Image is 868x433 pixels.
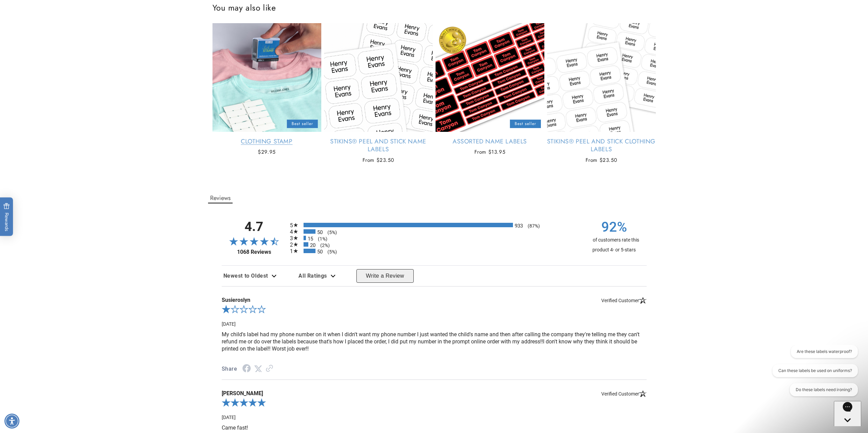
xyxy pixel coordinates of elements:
h2: You may also like [212,2,656,13]
span: Date [222,415,236,420]
span: 1 [290,248,299,254]
span: (5%) [324,249,337,254]
div: 1.0-star overall rating [222,304,647,317]
a: Stikins® Peel and Stick Name Labels [324,138,433,154]
li: 15 3-star reviews, 1% of total reviews [290,236,578,240]
span: 92% [582,219,647,235]
button: Write a Review [356,269,414,283]
a: Stikins® Peel and Stick Clothing Labels [547,138,656,154]
li: 50 1-star reviews, 5% of total reviews [290,249,578,253]
span: 20 [310,242,315,248]
div: 5.0-star overall rating [222,397,647,411]
li: 20 2-star reviews, 2% of total reviews [290,242,578,247]
div: Review filter options. Current filter is all ratings. Available options: All Ratings, 5 Star Revi... [297,269,338,283]
span: Newest to Oldest [223,273,268,279]
span: (2%) [317,243,330,248]
iframe: Gorgias live chat messenger [834,401,861,426]
span: Share [222,364,237,374]
span: 4.7 [222,220,286,233]
iframe: Gorgias live chat conversation starters [767,345,861,402]
p: Came fast! [222,424,647,431]
span: All Ratings [298,273,327,279]
span: of customers rate this product 4- or 5-stars [592,237,639,252]
li: 933 5-star reviews, 87% of total reviews [290,223,578,227]
span: Verified Customer [601,390,647,397]
span: 3 [290,235,299,242]
li: 50 4-star reviews, 5% of total reviews [290,229,578,234]
a: Twitter Share - open in a new tab [254,366,262,372]
a: Clothing Stamp [212,138,321,145]
span: Susieroslyn [222,297,647,304]
a: Link to review on the Shopper Approved Certificate. Opens in a new tab [266,366,273,372]
span: 15 [308,236,313,242]
a: 1068 Reviews - open in a new tab [222,249,286,255]
span: 4 [290,229,299,235]
span: 50 [317,229,323,235]
span: (5%) [324,230,337,235]
span: Date [222,321,236,327]
a: Assorted Name Labels [436,138,544,145]
span: (1%) [314,236,327,242]
span: 5 [290,222,299,229]
div: Accessibility Menu [4,414,19,429]
span: 2 [290,242,299,248]
span: [PERSON_NAME] [222,390,647,397]
p: My child's label had my phone number on it when I didn't want my phone number I just wanted the c... [222,331,647,352]
span: Rewards [3,203,10,231]
a: Facebook Share - open in a new tab [242,366,251,372]
button: Reviews [208,193,233,203]
span: 50 [317,249,323,255]
span: 933 [515,223,523,229]
span: (87%) [524,223,540,229]
div: Review sort options. Currently selected: Newest to Oldest. Dropdown expanded. Available options: ... [222,269,278,283]
span: Verified Customer [601,297,647,304]
span: 4.7-star overall rating [222,237,286,245]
